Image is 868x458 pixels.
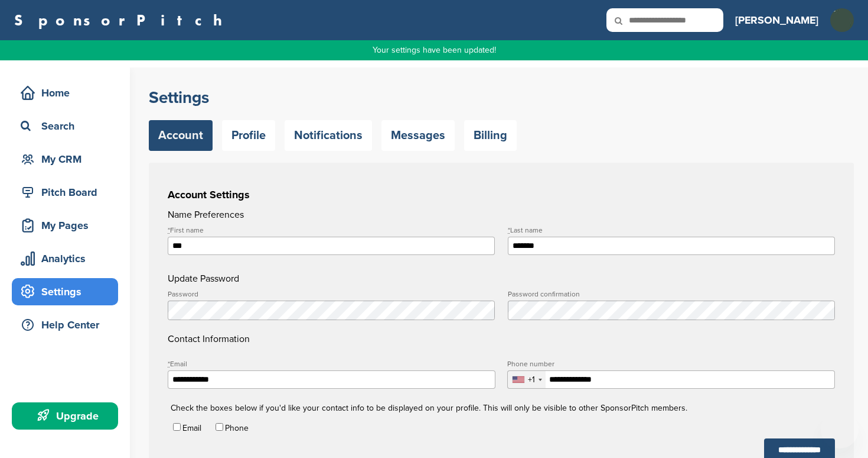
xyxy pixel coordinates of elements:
a: Account [149,120,213,151]
div: My CRM [18,149,118,170]
iframe: Bouton de lancement de la fenêtre de messagerie [821,411,859,449]
h4: Update Password [168,272,835,286]
h3: Account Settings [168,186,835,203]
a: Home [12,79,118,107]
div: Help Center [18,314,118,336]
label: Email [182,423,201,433]
abbr: required [508,226,510,234]
abbr: required [168,226,170,234]
label: Email [168,360,495,367]
div: Search [18,115,118,137]
a: SponsorPitch [14,12,230,28]
a: Pitch Board [12,179,118,206]
div: Pitch Board [18,182,118,203]
label: Phone number [507,360,835,367]
a: Analytics [12,245,118,272]
label: Password confirmation [508,291,835,298]
div: Settings [18,281,118,302]
a: [PERSON_NAME] [735,7,818,33]
a: Notifications [285,120,372,151]
a: Billing [464,120,517,151]
div: Selected country [508,371,546,388]
a: Settings [12,278,118,305]
a: Profile [222,120,275,151]
a: Search [12,112,118,140]
label: Phone [225,423,249,433]
label: First name [168,227,495,234]
label: Password [168,291,495,298]
a: My CRM [12,146,118,173]
abbr: required [168,360,170,368]
a: Messages [381,120,455,151]
h4: Contact Information [168,291,835,346]
a: Upgrade [12,402,118,430]
a: Help Center [12,311,118,338]
div: +1 [528,376,535,384]
div: Upgrade [18,405,118,427]
div: Analytics [18,248,118,269]
a: My Pages [12,212,118,239]
div: Home [18,82,118,104]
h3: [PERSON_NAME] [735,12,818,28]
div: My Pages [18,215,118,236]
h4: Name Preferences [168,208,835,222]
h2: Settings [149,87,854,108]
label: Last name [508,227,835,234]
